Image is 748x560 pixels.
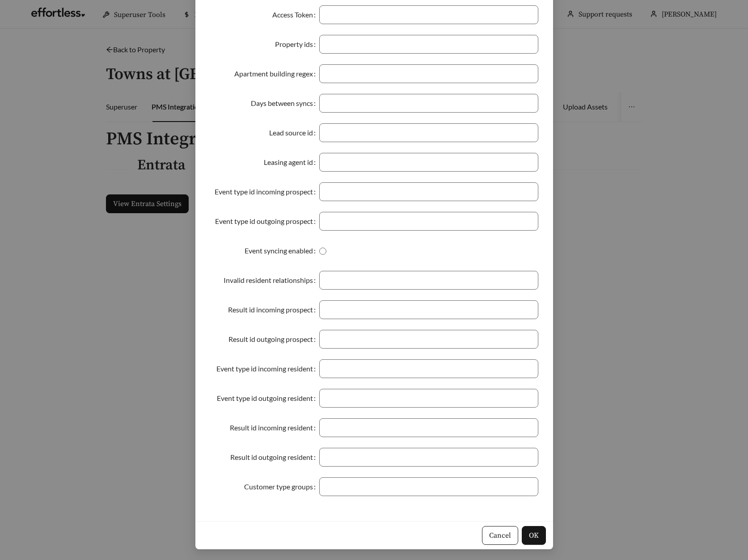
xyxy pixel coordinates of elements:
[529,530,539,541] span: OK
[234,64,319,83] label: Apartment building regex
[319,389,539,408] input: Event type id outgoing resident
[319,153,539,172] input: Leasing agent id
[319,271,539,290] input: Invalid resident relationships
[230,418,319,437] label: Result id incoming resident
[269,123,319,142] label: Lead source id
[275,35,319,54] label: Property ids
[319,418,539,437] input: Result id incoming resident
[319,212,539,231] input: Event type id outgoing prospect
[217,389,319,408] label: Event type id outgoing resident
[215,212,319,231] label: Event type id outgoing prospect
[230,448,319,467] label: Result id outgoing resident
[224,271,319,290] label: Invalid resident relationships
[522,526,546,545] button: OK
[319,330,539,349] input: Result id outgoing prospect
[319,123,539,142] input: Lead source id
[215,182,319,201] label: Event type id incoming prospect
[319,5,539,24] input: Access Token
[251,94,319,113] label: Days between syncs
[489,530,511,541] span: Cancel
[228,300,319,319] label: Result id incoming prospect
[319,35,539,54] input: Property ids
[244,477,319,496] label: Customer type groups
[482,526,518,545] button: Cancel
[319,300,539,319] input: Result id incoming prospect
[264,153,319,172] label: Leasing agent id
[272,5,319,24] label: Access Token
[319,477,539,496] input: Customer type groups
[245,241,319,260] label: Event syncing enabled
[319,359,539,378] input: Event type id incoming resident
[319,64,539,83] input: Apartment building regex
[319,94,539,113] input: Days between syncs
[228,330,319,349] label: Result id outgoing prospect
[319,448,539,467] input: Result id outgoing resident
[216,359,319,378] label: Event type id incoming resident
[319,182,539,201] input: Event type id incoming prospect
